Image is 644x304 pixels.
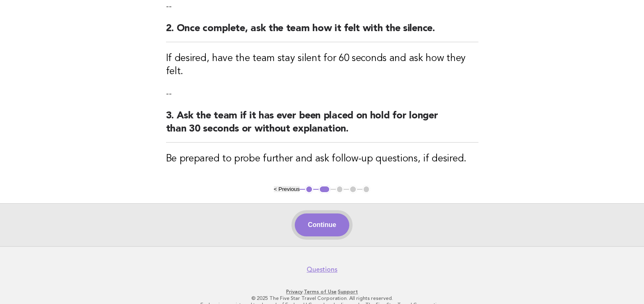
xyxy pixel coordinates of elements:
[71,295,573,302] p: © 2025 The Five Star Travel Corporation. All rights reserved.
[295,213,349,236] button: Continue
[338,289,358,295] a: Support
[307,265,337,274] a: Questions
[71,288,573,295] p: · ·
[166,1,478,12] p: --
[305,185,313,193] button: 1
[304,289,337,295] a: Terms of Use
[319,185,330,193] button: 2
[166,109,478,143] h2: 3. Ask the team if it has ever been placed on hold for longer than 30 seconds or without explanat...
[274,186,300,192] button: < Previous
[166,152,478,166] h3: Be prepared to probe further and ask follow-up questions, if desired.
[166,88,478,100] p: --
[166,52,478,78] h3: If desired, have the team stay silent for 60 seconds and ask how they felt.
[286,289,303,295] a: Privacy
[166,22,478,42] h2: 2. Once complete, ask the team how it felt with the silence.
